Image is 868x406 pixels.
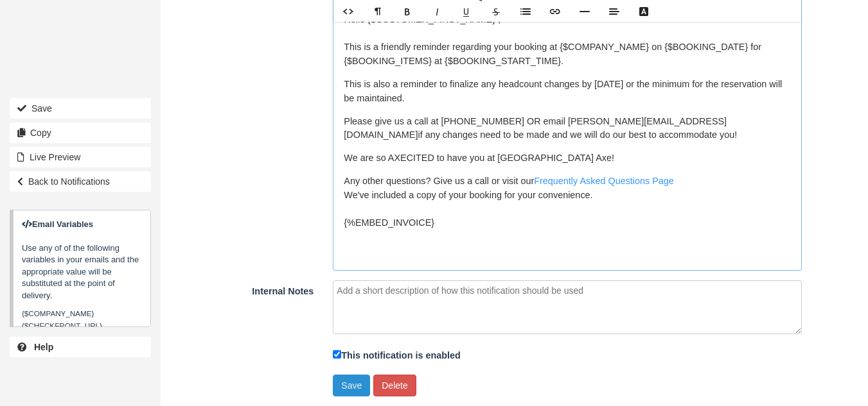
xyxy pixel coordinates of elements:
a: Line [570,1,599,22]
p: Any other questions? Give us a call or visit our We've included a copy of your booking for your c... [344,174,791,230]
p: We are so AXECITED to have you at [GEOGRAPHIC_DATA] Axe! [344,151,791,165]
a: Bold [393,1,422,22]
a: Text Color [629,1,659,22]
a: Lists [511,1,540,22]
label: Internal Notes [161,280,323,298]
button: Live Preview [10,147,151,167]
p: Hello {$CUSTOMER_FIRST_NAME} , This is a friendly reminder regarding your booking at {$COMPANY_NA... [344,13,791,68]
button: Save [10,98,151,119]
a: Link [540,1,570,22]
p: Please give us a call at [PHONE_NUMBER] OR email [PERSON_NAME][EMAIL_ADDRESS][DOMAIN_NAME] if any... [344,115,791,142]
a: Help [10,337,151,357]
button: Save [333,375,370,396]
a: HTML [333,1,363,22]
strong: Email Variables [22,219,93,229]
input: This notification is enabled [333,350,341,359]
a: Format [363,1,393,22]
a: Strikethrough [481,1,511,22]
label: This notification is enabled [333,348,461,362]
a: Copy [10,123,151,143]
b: Help [34,342,53,352]
a: Frequently Asked Questions Page [534,176,674,186]
button: Delete [373,375,416,396]
a: Italic [422,1,452,22]
p: Use any of of the following variables in your emails and the appropriate value will be substitute... [22,219,142,302]
p: This is also a reminder to finalize any headcount changes by [DATE] or the minimum for the reserv... [344,78,791,105]
a: Underline [452,1,481,22]
a: Back to Notifications [10,171,151,192]
a: Align [599,1,629,22]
